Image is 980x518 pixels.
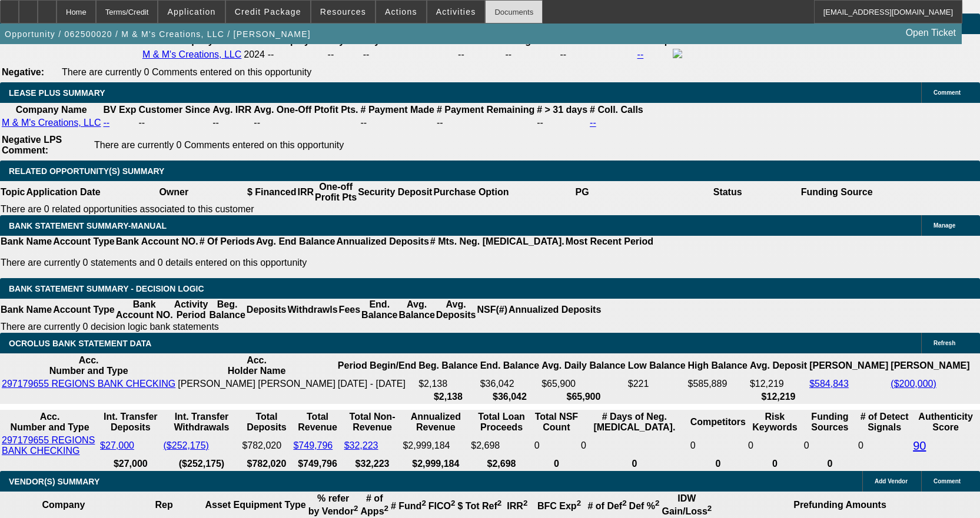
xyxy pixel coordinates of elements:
[9,88,105,98] span: LEASE PLUS SUMMARY
[241,458,291,470] th: $782,020
[637,49,644,59] a: --
[470,458,532,470] th: $2,698
[254,105,358,115] b: Avg. One-Off Ptofit Pts.
[655,181,800,203] th: Status
[42,500,85,510] b: Company
[212,105,251,115] b: Avg. IRR
[155,500,173,510] b: Rep
[287,299,338,321] th: Withdrawls
[457,501,501,511] b: $ Tot Ref
[337,355,417,377] th: Period Begin/End
[344,411,401,433] th: Total Non-Revenue
[901,23,961,43] a: Open Ticket
[402,458,469,470] th: $2,999,184
[62,67,311,77] span: There are currently 0 Comments entered on this opportunity
[361,493,388,516] b: # of Apps
[436,299,477,321] th: Avg. Deposits
[360,117,435,129] td: --
[5,29,311,39] span: Opportunity / 062500020 / M & M's Creations, LLC / [PERSON_NAME]
[297,181,314,203] th: IRR
[480,391,540,403] th: $36,042
[541,391,626,403] th: $65,900
[418,391,478,403] th: $2,138
[1,258,653,268] p: There are currently 0 statements and 0 details entered on this opportunity
[509,181,655,203] th: PG
[687,355,748,377] th: High Balance
[537,105,587,115] b: # > 31 days
[875,478,908,484] span: Add Vendor
[164,440,209,450] a: ($252,175)
[590,118,596,128] a: --
[534,458,579,470] th: 0
[243,48,265,61] td: 2024
[541,378,626,390] td: $65,900
[565,236,654,248] th: Most Recent Period
[809,379,849,389] a: $584,843
[402,411,469,433] th: Annualized Revenue
[506,49,558,60] div: --
[52,236,115,248] th: Account Type
[226,1,310,23] button: Credit Package
[25,181,101,203] th: Application Date
[320,7,366,16] span: Resources
[809,355,889,377] th: [PERSON_NAME]
[174,299,209,321] th: Activity Period
[748,411,802,433] th: Risk Keywords
[803,411,856,433] th: Funding Sources
[629,501,660,511] b: Def %
[891,379,936,389] a: ($200,000)
[337,378,417,390] td: [DATE] - [DATE]
[241,435,291,457] td: $782,020
[534,435,579,457] td: 0
[99,411,161,433] th: Int. Transfer Deposits
[16,105,87,115] b: Company Name
[2,435,95,456] a: 297179655 REGIONS BANK CHECKING
[158,1,224,23] button: Application
[338,299,361,321] th: Fees
[690,458,746,470] th: 0
[436,117,535,129] td: --
[2,379,175,389] a: 297179655 REGIONS BANK CHECKING
[9,339,151,348] span: OCROLUS BANK STATEMENT DATA
[749,378,808,390] td: $12,219
[588,501,627,511] b: # of Def
[627,355,686,377] th: Low Balance
[344,440,378,450] a: $32,223
[314,181,357,203] th: One-off Profit Pts
[655,499,659,507] sup: 2
[748,458,802,470] th: 0
[662,493,712,516] b: IDW Gain/Loss
[523,499,527,507] sup: 2
[622,499,626,507] sup: 2
[541,355,626,377] th: Avg. Daily Balance
[470,435,532,457] td: $2,698
[1,411,98,433] th: Acc. Number and Type
[480,378,540,390] td: $36,042
[103,118,109,128] a: --
[537,501,581,511] b: BFC Exp
[690,411,746,433] th: Competitors
[177,355,336,377] th: Acc. Holder Name
[858,411,911,433] th: # of Detect Signals
[308,493,358,516] b: % refer by Vendor
[2,67,44,77] b: Negative:
[577,499,581,507] sup: 2
[163,458,241,470] th: ($252,175)
[384,504,388,513] sup: 2
[421,499,426,507] sup: 2
[163,411,241,433] th: Int. Transfer Withdrawals
[357,181,433,203] th: Security Deposit
[199,236,255,248] th: # Of Periods
[212,117,252,129] td: --
[361,299,398,321] th: End. Balance
[480,355,540,377] th: End. Balance
[363,49,456,60] div: --
[376,1,426,23] button: Actions
[344,458,401,470] th: $32,223
[427,1,485,23] button: Activities
[205,500,305,510] b: Asset Equipment Type
[580,435,689,457] td: 0
[451,499,455,507] sup: 2
[687,378,748,390] td: $585,889
[497,499,501,507] sup: 2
